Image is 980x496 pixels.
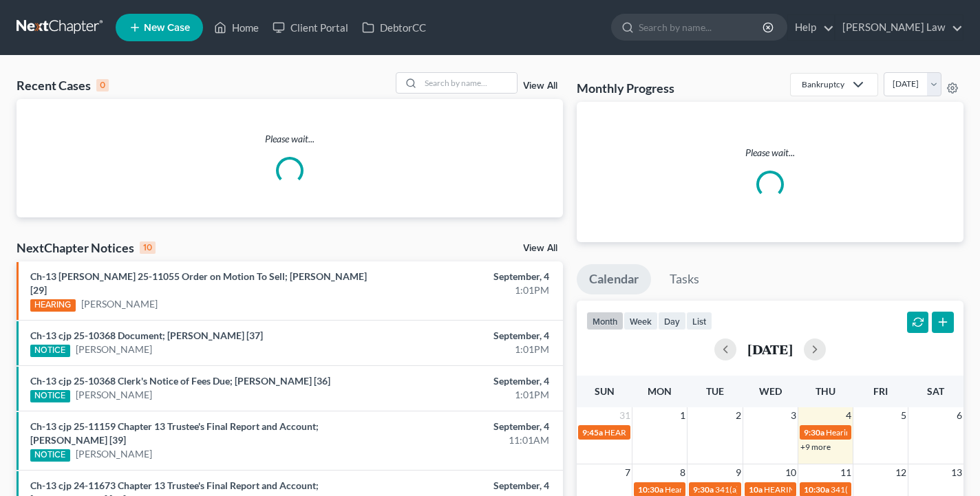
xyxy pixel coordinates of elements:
[385,329,549,343] div: September, 4
[618,407,632,424] span: 31
[816,385,835,397] span: Thu
[76,343,152,356] a: [PERSON_NAME]
[385,388,549,402] div: 1:01PM
[802,78,844,90] div: Bankruptcy
[30,449,70,462] div: NOTICE
[789,407,798,424] span: 3
[81,297,158,311] a: [PERSON_NAME]
[839,464,853,481] span: 11
[385,420,549,433] div: September, 4
[385,283,549,297] div: 1:01PM
[96,79,109,91] div: 0
[706,385,724,397] span: Tue
[624,464,632,481] span: 7
[747,342,793,356] h2: [DATE]
[385,343,549,356] div: 1:01PM
[30,330,263,341] a: Ch-13 cjp 25-10368 Document; [PERSON_NAME] [37]
[17,77,109,94] div: Recent Cases
[788,15,834,40] a: Help
[665,484,772,495] span: Hearing for [PERSON_NAME]
[595,385,615,397] span: Sun
[657,264,712,294] a: Tasks
[17,132,563,146] p: Please wait...
[30,375,330,387] a: Ch-13 cjp 25-10368 Clerk's Notice of Fees Due; [PERSON_NAME] [36]
[804,427,824,438] span: 9:30a
[588,146,952,160] p: Please wait...
[76,447,152,461] a: [PERSON_NAME]
[734,464,743,481] span: 9
[30,390,70,402] div: NOTICE
[927,385,944,397] span: Sat
[894,464,908,481] span: 12
[385,270,549,283] div: September, 4
[899,407,908,424] span: 5
[30,299,76,312] div: HEARING
[582,427,603,438] span: 9:45a
[17,239,156,256] div: NextChapter Notices
[658,312,686,330] button: day
[715,484,848,495] span: 341(a) meeting for [PERSON_NAME]
[577,80,674,96] h3: Monthly Progress
[679,464,687,481] span: 8
[844,407,853,424] span: 4
[648,385,672,397] span: Mon
[385,479,549,493] div: September, 4
[30,270,367,296] a: Ch-13 [PERSON_NAME] 25-11055 Order on Motion To Sell; [PERSON_NAME] [29]
[76,388,152,402] a: [PERSON_NAME]
[800,442,831,452] a: +9 more
[586,312,624,330] button: month
[144,23,190,33] span: New Case
[638,484,663,495] span: 10:30a
[686,312,712,330] button: list
[831,484,963,495] span: 341(a) meeting for [PERSON_NAME]
[826,427,933,438] span: Hearing for [PERSON_NAME]
[420,73,517,93] input: Search by name...
[734,407,743,424] span: 2
[693,484,714,495] span: 9:30a
[639,14,765,40] input: Search by name...
[679,407,687,424] span: 1
[577,264,651,294] a: Calendar
[955,407,963,424] span: 6
[30,420,319,446] a: Ch-13 cjp 25-11159 Chapter 13 Trustee's Final Report and Account; [PERSON_NAME] [39]
[950,464,963,481] span: 13
[523,81,557,91] a: View All
[30,345,70,357] div: NOTICE
[624,312,658,330] button: week
[385,374,549,388] div: September, 4
[749,484,763,495] span: 10a
[784,464,798,481] span: 10
[385,433,549,447] div: 11:01AM
[266,15,355,40] a: Client Portal
[873,385,888,397] span: Fri
[835,15,963,40] a: [PERSON_NAME] Law
[804,484,829,495] span: 10:30a
[355,15,433,40] a: DebtorCC
[207,15,266,40] a: Home
[140,241,156,254] div: 10
[523,244,557,253] a: View All
[759,385,782,397] span: Wed
[604,427,778,438] span: HEARING IS CONTINUED for [PERSON_NAME]
[764,484,880,495] span: HEARING for [PERSON_NAME]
